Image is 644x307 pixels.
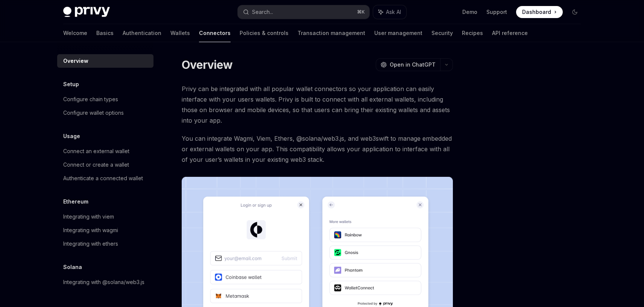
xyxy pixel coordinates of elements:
[182,84,453,126] span: Privy can be integrated with all popular wallet connectors so your application can easily interfa...
[57,54,153,68] a: Overview
[431,24,453,42] a: Security
[199,24,231,42] a: Connectors
[63,197,88,206] h5: Ethereum
[238,5,369,19] button: Search...⌘K
[170,24,190,42] a: Wallets
[373,5,406,19] button: Ask AI
[63,132,80,141] h5: Usage
[182,58,232,71] h1: Overview
[63,24,87,42] a: Welcome
[374,24,422,42] a: User management
[522,8,551,16] span: Dashboard
[492,24,528,42] a: API reference
[63,174,143,183] div: Authenticate a connected wallet
[63,263,82,272] h5: Solana
[63,212,114,221] div: Integrating with viem
[462,24,483,42] a: Recipes
[57,223,153,237] a: Integrating with wagmi
[240,24,289,42] a: Policies & controls
[57,144,153,158] a: Connect an external wallet
[63,95,118,104] div: Configure chain types
[57,93,153,106] a: Configure chain types
[63,108,124,117] div: Configure wallet options
[57,275,153,289] a: Integrating with @solana/web3.js
[63,160,129,169] div: Connect or create a wallet
[96,24,114,42] a: Basics
[252,8,273,17] div: Search...
[123,24,161,42] a: Authentication
[298,24,365,42] a: Transaction management
[390,61,436,68] span: Open in ChatGPT
[486,8,507,16] a: Support
[63,226,118,235] div: Integrating with wagmi
[63,7,110,17] img: dark logo
[376,58,440,71] button: Open in ChatGPT
[386,8,401,16] span: Ask AI
[63,147,129,156] div: Connect an external wallet
[182,133,453,165] span: You can integrate Wagmi, Viem, Ethers, @solana/web3.js, and web3swift to manage embedded or exter...
[516,6,563,18] a: Dashboard
[569,6,581,18] button: Toggle dark mode
[57,158,153,172] a: Connect or create a wallet
[63,239,118,248] div: Integrating with ethers
[462,8,477,16] a: Demo
[357,9,365,15] span: ⌘ K
[57,106,153,120] a: Configure wallet options
[57,210,153,223] a: Integrating with viem
[57,172,153,185] a: Authenticate a connected wallet
[63,80,79,89] h5: Setup
[63,278,144,287] div: Integrating with @solana/web3.js
[63,56,88,65] div: Overview
[57,237,153,251] a: Integrating with ethers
